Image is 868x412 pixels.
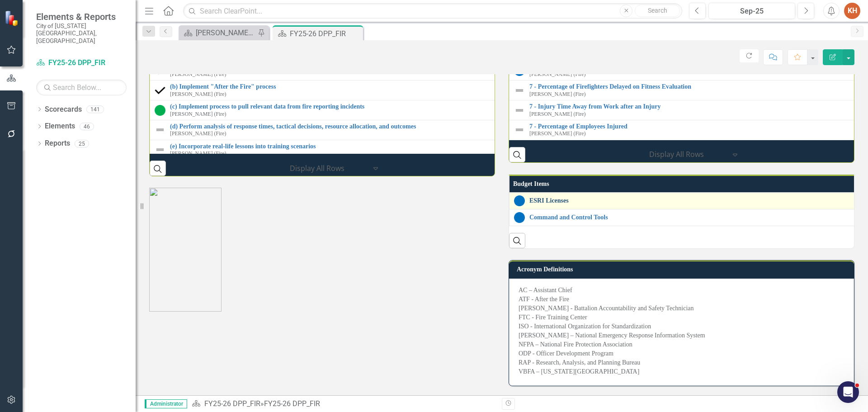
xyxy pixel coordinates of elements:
[5,10,20,26] img: ClearPoint Strategy
[80,123,94,130] div: 46
[155,105,165,116] img: On Target
[204,399,260,408] a: FY25-26 DPP_FIR
[155,124,165,135] img: Not Defined
[529,91,586,97] small: [PERSON_NAME] (Fire)
[290,28,361,39] div: FY25-26 DPP_FIR
[170,143,839,150] a: (e) Incorporate real-life lessons into training scenarios
[514,85,525,96] img: Not Defined
[514,124,525,135] img: Not Defined
[86,105,104,113] div: 141
[45,138,70,149] a: Reports
[514,195,525,206] img: No Target Established
[36,80,127,95] input: Search Below...
[150,100,844,120] td: Double-Click to Edit Right Click for Context Menu
[708,3,795,19] button: Sep-25
[45,121,75,132] a: Elements
[196,27,255,38] div: [PERSON_NAME]'s Home
[155,85,165,96] img: Completed
[150,120,844,140] td: Double-Click to Edit Right Click for Context Menu
[517,266,849,273] h3: Acronym Definitions
[170,131,226,137] small: [PERSON_NAME] (Fire)
[712,6,792,17] div: Sep-25
[170,151,226,156] small: [PERSON_NAME] (Fire)
[170,111,226,117] small: [PERSON_NAME] (Fire)
[264,399,320,408] div: FY25-26 DPP_FIR
[529,71,586,77] small: [PERSON_NAME] (Fire)
[150,140,844,160] td: Double-Click to Edit Right Click for Context Menu
[529,111,586,117] small: [PERSON_NAME] (Fire)
[75,140,89,147] div: 25
[45,104,82,115] a: Scorecards
[192,399,495,409] div: »
[183,3,682,19] input: Search ClearPoint...
[170,103,839,110] a: (c) Implement process to pull relevant data from fire reporting incidents
[36,11,127,22] span: Elements & Reports
[170,83,839,90] a: (b) Implement "After the Fire" process
[519,286,844,376] p: AC – Assistant Chief ATF - After the Fire [PERSON_NAME] - Battalion Accountability and Safety Tec...
[170,123,839,130] a: (d) Perform analysis of response times, tactical decisions, resource allocation, and outcomes
[837,381,859,403] iframe: Intercom live chat
[514,212,525,223] img: No Target Established
[844,3,860,19] button: KH
[635,5,680,17] button: Search
[145,399,187,408] span: Administrator
[36,22,127,44] small: City of [US_STATE][GEOGRAPHIC_DATA], [GEOGRAPHIC_DATA]
[170,91,226,97] small: [PERSON_NAME] (Fire)
[150,81,844,100] td: Double-Click to Edit Right Click for Context Menu
[155,144,165,155] img: Not Defined
[36,58,127,68] a: FY25-26 DPP_FIR
[529,131,586,137] small: [PERSON_NAME] (Fire)
[514,105,525,116] img: Not Defined
[170,71,226,77] small: [PERSON_NAME] (Fire)
[181,27,255,38] a: [PERSON_NAME]'s Home
[648,7,667,14] span: Search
